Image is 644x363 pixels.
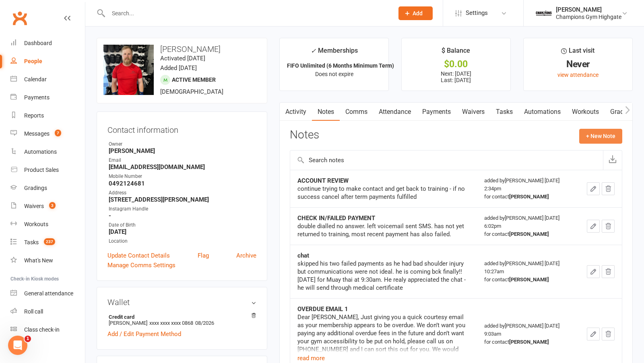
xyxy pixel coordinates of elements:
[484,177,572,201] div: added by [PERSON_NAME] [DATE] 2:34pm
[509,339,549,345] strong: [PERSON_NAME]
[10,125,85,143] a: Messages 7
[109,173,256,180] div: Mobile Number
[103,45,260,54] h3: [PERSON_NAME]
[109,147,256,155] strong: [PERSON_NAME]
[297,252,309,259] strong: chat
[398,6,433,20] button: Add
[484,214,572,238] div: added by [PERSON_NAME] [DATE] 6:02pm
[10,70,85,89] a: Calendar
[160,88,223,95] span: [DEMOGRAPHIC_DATA]
[297,214,375,222] strong: CHECK IN/FAILED PAYMENT
[490,103,518,121] a: Tasks
[509,231,549,237] strong: [PERSON_NAME]
[24,167,59,173] div: Product Sales
[109,157,256,164] div: Email
[24,185,47,191] div: Gradings
[340,103,373,121] a: Comms
[10,321,85,339] a: Class kiosk mode
[536,5,552,21] img: thumb_image1630635537.png
[10,107,85,125] a: Reports
[24,76,47,82] div: Calendar
[10,233,85,252] a: Tasks 237
[10,303,85,321] a: Roll call
[109,163,256,171] strong: [EMAIL_ADDRESS][DOMAIN_NAME]
[107,260,175,270] a: Manage Comms Settings
[466,4,488,22] span: Settings
[456,103,490,121] a: Waivers
[579,129,622,143] button: + New Note
[24,112,44,119] div: Reports
[109,314,252,320] strong: Credit card
[297,305,348,313] strong: OVERDUE EMAIL 1
[25,336,31,342] span: 1
[409,70,503,83] p: Next: [DATE] Last: [DATE]
[24,221,48,227] div: Workouts
[417,103,456,121] a: Payments
[556,6,621,13] div: [PERSON_NAME]
[109,205,256,213] div: Instagram Handle
[107,298,256,307] h3: Wallet
[509,194,549,200] strong: [PERSON_NAME]
[10,197,85,215] a: Waivers 3
[109,196,256,203] strong: [STREET_ADDRESS][PERSON_NAME]
[10,285,85,303] a: General attendance kiosk mode
[311,47,316,55] i: ✓
[10,34,85,52] a: Dashboard
[149,320,193,326] span: xxxx xxxx xxxx 0868
[24,308,43,315] div: Roll call
[561,45,594,60] div: Last visit
[10,161,85,179] a: Product Sales
[107,313,256,327] li: [PERSON_NAME]
[312,103,340,121] a: Notes
[109,212,256,219] strong: -
[518,103,566,121] a: Automations
[484,193,572,201] div: for contact
[10,179,85,197] a: Gradings
[109,180,256,187] strong: 0492124681
[442,45,470,60] div: $ Balance
[24,290,73,297] div: General attendance
[297,185,470,201] div: continue trying to make contact and get back to training - if no success cancel after term paymen...
[195,320,214,326] span: 08/2026
[107,122,256,134] h3: Contact information
[10,89,85,107] a: Payments
[315,71,353,77] span: Does not expire
[44,238,55,245] span: 237
[24,130,50,137] div: Messages
[484,276,572,284] div: for contact
[290,129,319,143] h3: Notes
[106,8,388,19] input: Search...
[297,353,325,363] button: read more
[24,326,60,333] div: Class check-in
[484,230,572,238] div: for contact
[311,45,358,60] div: Memberships
[10,143,85,161] a: Automations
[107,251,170,260] a: Update Contact Details
[557,72,599,78] a: view attendance
[107,329,181,339] a: Add / Edit Payment Method
[24,148,57,155] div: Automations
[297,177,349,184] strong: ACCOUNT REVIEW
[509,276,549,283] strong: [PERSON_NAME]
[160,55,205,62] time: Activated [DATE]
[290,151,603,170] input: Search notes
[8,336,27,355] iframe: Intercom live chat
[24,239,39,245] div: Tasks
[236,251,256,260] a: Archive
[172,76,216,83] span: Active member
[287,62,394,69] strong: FIFO Unlimited (6 Months Minimum Term)
[297,222,470,238] div: double dialled no answer. left voicemail sent SMS. has not yet returned to training, most recent ...
[109,228,256,235] strong: [DATE]
[10,252,85,270] a: What's New
[49,202,56,209] span: 3
[566,103,605,121] a: Workouts
[484,322,572,346] div: added by [PERSON_NAME] [DATE] 9:03am
[10,8,30,28] a: Clubworx
[484,338,572,346] div: for contact
[24,94,50,101] div: Payments
[109,189,256,197] div: Address
[109,140,256,148] div: Owner
[373,103,417,121] a: Attendance
[280,103,312,121] a: Activity
[24,257,53,264] div: What's New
